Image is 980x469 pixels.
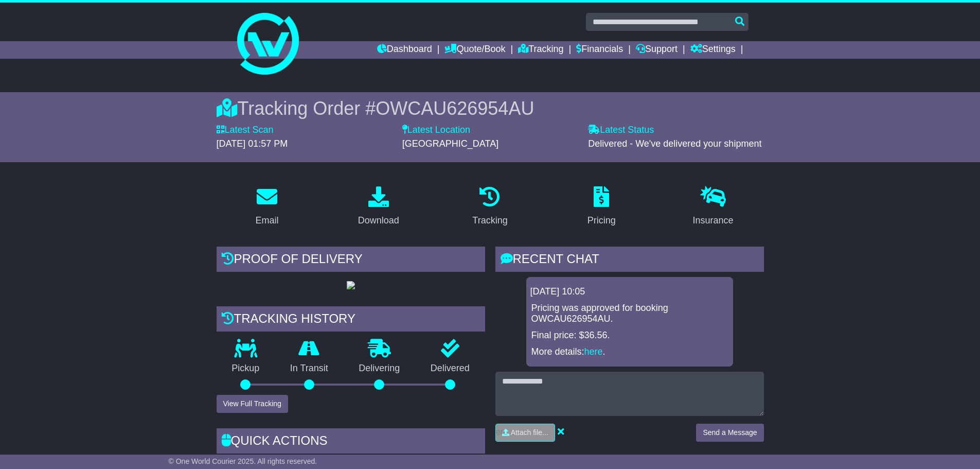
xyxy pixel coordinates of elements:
[696,424,763,442] button: Send a Message
[588,125,654,136] label: Latest Status
[415,363,485,374] p: Delivered
[636,41,678,59] a: Support
[466,183,514,231] a: Tracking
[495,247,764,274] div: RECENT CHAT
[530,286,729,298] div: [DATE] 10:05
[576,41,623,59] a: Financials
[690,41,736,59] a: Settings
[275,363,344,374] p: In Transit
[686,183,740,231] a: Insurance
[347,281,355,289] img: GetPodImage
[217,363,275,374] p: Pickup
[217,125,274,136] label: Latest Scan
[531,303,728,325] p: Pricing was approved for booking OWCAU626954AU.
[402,138,498,149] span: [GEOGRAPHIC_DATA]
[217,395,288,413] button: View Full Tracking
[531,330,728,341] p: Final price: $36.56.
[518,41,563,59] a: Tracking
[169,457,317,465] span: © One World Courier 2025. All rights reserved.
[584,346,603,357] a: here
[587,214,616,228] div: Pricing
[217,428,485,456] div: Quick Actions
[344,363,416,374] p: Delivering
[217,138,288,149] span: [DATE] 01:57 PM
[255,214,278,228] div: Email
[472,214,507,228] div: Tracking
[376,98,534,119] span: OWCAU626954AU
[444,41,505,59] a: Quote/Book
[217,306,485,334] div: Tracking history
[217,97,764,119] div: Tracking Order #
[402,125,470,136] label: Latest Location
[581,183,622,231] a: Pricing
[248,183,285,231] a: Email
[351,183,406,231] a: Download
[217,247,485,274] div: Proof of Delivery
[358,214,399,228] div: Download
[377,41,432,59] a: Dashboard
[588,138,761,149] span: Delivered - We've delivered your shipment
[693,214,734,228] div: Insurance
[531,346,728,358] p: More details: .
